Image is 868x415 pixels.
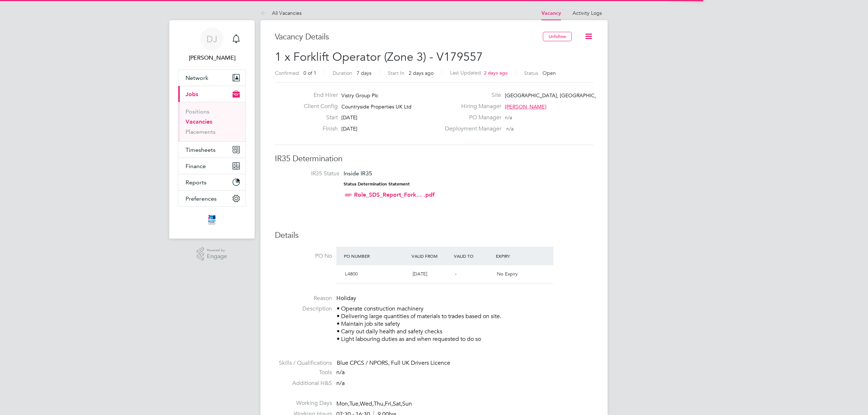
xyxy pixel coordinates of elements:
p: • Operate construction machinery • Delivering large quantities of materials to trades based on si... [337,305,593,343]
span: Thu, [374,400,385,407]
span: No Expiry [497,271,518,277]
span: Finance [186,163,206,170]
label: PO Manager [441,114,501,121]
h3: Details [275,230,593,241]
span: Fri, [385,400,393,407]
nav: Main navigation [169,20,255,239]
label: Additional H&S [275,380,332,387]
label: Description [275,305,332,313]
span: Timesheets [186,146,216,153]
button: Preferences [178,191,246,206]
span: Wed, [360,400,374,407]
a: Go to home page [178,214,246,226]
label: Start In [388,70,404,76]
span: Network [186,74,208,81]
span: Engage [207,253,227,260]
span: n/a [506,125,514,132]
button: Reports [178,174,246,190]
span: n/a [336,380,345,387]
img: itsconstruction-logo-retina.png [207,214,217,226]
span: Preferences [186,195,217,202]
span: n/a [336,369,345,376]
span: 1 x Forklift Operator (Zone 3) - V179557 [275,50,483,64]
span: 2 days ago [484,70,508,76]
span: Sat, [393,400,402,407]
span: [GEOGRAPHIC_DATA], [GEOGRAPHIC_DATA] [505,92,612,99]
span: Inside IR35 [344,170,372,177]
span: Powered by [207,247,227,253]
label: Duration [333,70,352,76]
a: All Vacancies [260,10,302,16]
a: Powered byEngage [197,247,227,261]
label: Start [298,114,338,121]
span: [DATE] [413,271,427,277]
a: Placements [186,128,216,135]
span: Don Jeater [178,54,246,62]
h3: Vacancy Details [275,32,543,42]
a: DJ[PERSON_NAME] [178,27,246,62]
span: Countryside Properties UK Ltd [341,103,412,110]
label: Confirmed [275,70,299,76]
span: - [455,271,456,277]
div: Valid To [452,249,494,262]
label: PO No [275,252,332,260]
span: Sun [402,400,412,407]
a: Vacancy [541,10,561,16]
span: DJ [207,34,217,44]
label: Hiring Manager [441,103,501,110]
span: 7 days [357,70,371,76]
h3: IR35 Determination [275,154,593,164]
span: [DATE] [341,114,357,121]
strong: Status Determination Statement [344,181,410,187]
a: Activity Logs [573,10,602,16]
label: Reason [275,295,332,302]
span: 2 days ago [409,70,434,76]
span: 0 of 1 [303,70,316,76]
button: Timesheets [178,142,246,158]
button: Finance [178,158,246,174]
span: [PERSON_NAME] [505,103,546,110]
span: Mon, [336,400,349,407]
label: Tools [275,369,332,376]
label: Status [524,70,538,76]
button: Jobs [178,86,246,102]
span: Jobs [186,91,198,98]
div: PO Number [342,249,410,262]
span: L4800 [345,271,358,277]
a: Role_SDS_Report_Fork... .pdf [354,191,435,198]
label: Finish [298,125,338,133]
label: Site [441,91,501,99]
div: Expiry [494,249,536,262]
label: Client Config [298,103,338,110]
label: Deployment Manager [441,125,501,133]
a: Vacancies [186,118,212,125]
label: Working Days [275,399,332,407]
span: Reports [186,179,207,186]
div: Jobs [178,102,246,141]
span: Tue, [349,400,360,407]
label: Last Updated [450,69,481,76]
button: Unfollow [543,32,572,41]
a: Positions [186,108,209,115]
span: Vistry Group Plc [341,92,378,99]
span: Holiday [336,295,356,302]
button: Network [178,70,246,86]
label: End Hirer [298,91,338,99]
span: [DATE] [341,125,357,132]
span: n/a [505,114,512,121]
div: Valid From [410,249,452,262]
label: IR35 Status [282,170,339,177]
div: Blue CPCS / NPORS, Full UK Drivers Licence [337,359,593,367]
span: Open [542,70,556,76]
label: Skills / Qualifications [275,359,332,367]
